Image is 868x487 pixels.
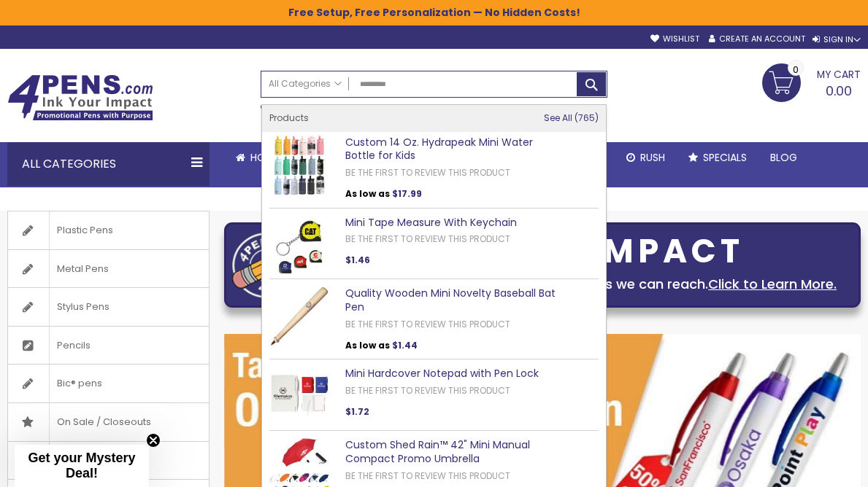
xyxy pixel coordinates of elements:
span: Gel Ink Pens [49,442,121,480]
span: 0.00 [826,82,852,100]
a: Click to Learn More. [708,275,837,293]
a: Stylus Pens [8,288,209,326]
span: As low as [345,187,390,200]
img: four_pen_logo.png [232,232,305,298]
a: All Categories [261,71,349,96]
span: Products [269,112,309,124]
span: $17.99 [392,187,422,200]
span: Blog [770,150,797,165]
a: Be the first to review this product [345,318,510,330]
div: Free shipping on pen orders over $199 [486,98,607,127]
a: Pencils [8,327,209,365]
a: On Sale / Closeouts [8,403,209,441]
span: Bic® pens [49,365,110,402]
span: Stylus Pens [49,288,117,326]
span: $1.44 [392,339,418,351]
img: Quality Wooden Mini Novelty Baseball Bat Pen [269,287,329,346]
span: See All [544,112,572,124]
a: 0.00 0 [762,63,861,100]
div: All Categories [7,142,210,186]
span: Rush [640,150,665,165]
span: As low as [345,339,390,351]
span: Pencils [49,327,98,365]
span: Get your Mystery Deal! [28,451,135,480]
a: Plastic Pens [8,211,209,249]
span: All Categories [269,78,342,90]
iframe: Google Customer Reviews [748,448,868,487]
a: Custom Shed Rain™ 42" Mini Manual Compact Promo Umbrella [345,437,530,466]
a: Be the first to review this product [345,384,510,397]
span: Specials [703,150,747,165]
img: 4Pens Custom Pens and Promotional Products [7,74,153,121]
a: Be the first to review this product [345,470,510,482]
span: Home [250,150,280,165]
span: $1.46 [345,254,370,266]
a: Be the first to review this product [345,233,510,245]
a: Mini Hardcover Notepad with Pen Lock [345,366,539,381]
img: Custom 14 Oz. Hydrapeak Mini Water Bottle for Kids [269,136,329,195]
a: Bic® pens [8,365,209,402]
a: Home [224,142,291,174]
a: Be the first to review this product [345,166,510,179]
div: Get your Mystery Deal!Close teaser [15,445,149,487]
a: Gel Ink Pens [8,442,209,480]
a: See All 765 [544,112,599,124]
a: Quality Wooden Mini Novelty Baseball Bat Pen [345,286,556,314]
a: Custom 14 Oz. Hydrapeak Mini Water Bottle for Kids [345,135,533,163]
span: 0 [793,63,799,77]
a: Create an Account [709,34,805,44]
span: $1.72 [345,405,369,418]
a: Metal Pens [8,250,209,288]
a: Rush [615,142,677,174]
a: Specials [677,142,758,174]
a: Mini Tape Measure With Keychain [345,215,517,230]
span: Metal Pens [49,250,116,288]
button: Close teaser [146,433,161,448]
img: Mini Tape Measure With Keychain [269,216,329,276]
a: Wishlist [650,34,699,44]
a: Blog [758,142,809,174]
span: Plastic Pens [49,211,120,249]
div: Sign In [813,34,861,45]
span: 765 [575,112,599,124]
span: On Sale / Closeouts [49,403,158,441]
img: Mini Hardcover Notepad with Pen Lock [269,367,329,426]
